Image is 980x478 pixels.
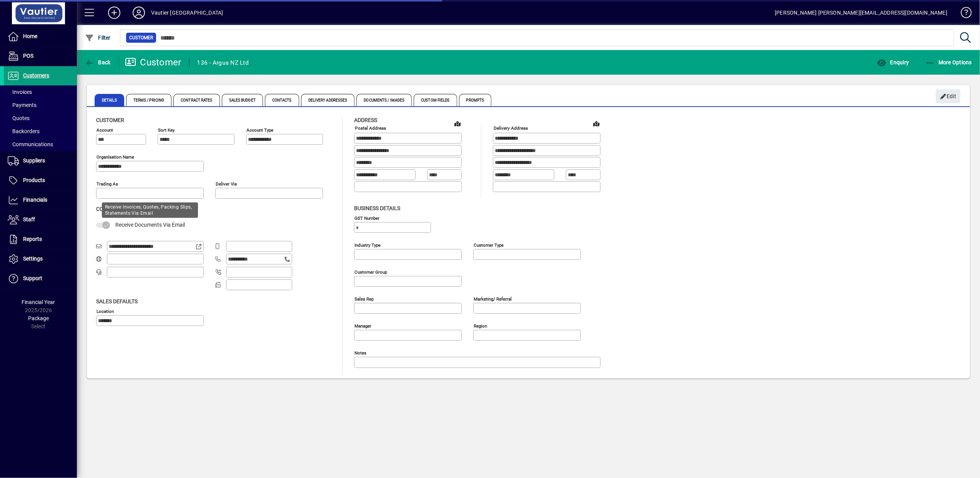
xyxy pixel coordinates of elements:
span: Receive Documents Via Email [115,222,185,228]
button: Edit [936,89,960,103]
mat-label: Manager [354,323,371,328]
span: Communications [8,141,53,147]
a: Payments [4,99,77,112]
mat-label: Notes [354,350,366,355]
span: Custom Fields [414,94,457,106]
span: Delivery Addresses [301,94,355,106]
span: Documents / Images [356,94,412,106]
span: Details [95,94,124,106]
button: Back [83,55,113,69]
span: Customer [129,34,153,42]
a: Products [4,171,77,190]
span: Support [23,275,42,281]
a: Support [4,269,77,288]
span: Backorders [8,128,40,134]
button: Profile [126,6,151,20]
span: Filter [85,35,111,41]
span: Address [354,117,377,123]
span: Suppliers [23,157,45,164]
mat-label: Marketing/ Referral [474,296,512,301]
mat-label: Region [474,323,487,328]
span: Sales defaults [96,298,138,304]
a: Quotes [4,112,77,125]
span: Terms / Pricing [126,94,172,106]
a: Reports [4,230,77,249]
button: Filter [83,31,113,45]
button: Enquiry [875,55,911,69]
a: Settings [4,249,77,269]
mat-label: Location [97,308,114,314]
a: Staff [4,210,77,229]
mat-label: Deliver via [216,181,237,187]
a: Knowledge Base [955,2,970,27]
div: [PERSON_NAME] [PERSON_NAME][EMAIL_ADDRESS][DOMAIN_NAME] [775,7,947,19]
span: Sales Budget [222,94,263,106]
div: Receive Invoices, Quotes, Packing Slips, Statements Via Email [102,202,198,218]
span: Quotes [8,115,30,121]
span: Edit [940,90,957,103]
mat-label: Industry type [354,242,381,247]
mat-label: Trading as [97,181,118,187]
div: 136 - Argus NZ Ltd [197,57,249,69]
a: Financials [4,191,77,210]
mat-label: Organisation name [97,154,134,160]
a: View on map [590,117,602,130]
span: Customer [96,117,124,123]
button: More Options [923,55,974,69]
mat-label: Account [97,127,113,133]
span: Contact [96,206,120,212]
button: Add [102,6,126,20]
span: Settings [23,256,43,262]
mat-label: Customer group [354,269,387,274]
div: Customer [125,56,181,69]
span: Package [28,315,49,321]
span: Payments [8,102,37,108]
span: More Options [925,59,972,65]
mat-label: GST Number [354,215,379,221]
mat-label: Customer type [474,242,504,247]
span: Prompts [459,94,492,106]
mat-label: Account Type [246,127,273,133]
span: Customers [23,72,49,79]
span: POS [23,53,33,59]
a: Home [4,27,77,46]
div: Vautier [GEOGRAPHIC_DATA] [151,7,223,19]
span: Financial Year [22,299,55,305]
span: Contacts [265,94,299,106]
span: Enquiry [877,59,909,65]
span: Contract Rates [173,94,220,106]
a: Suppliers [4,151,77,170]
a: POS [4,47,77,66]
a: Invoices [4,85,77,99]
span: Products [23,177,45,183]
span: Reports [23,236,42,242]
a: Backorders [4,125,77,138]
span: Invoices [8,89,32,95]
a: Communications [4,138,77,151]
span: Home [23,33,37,39]
mat-label: Sales rep [354,296,374,301]
span: Financials [23,197,47,203]
app-page-header-button: Back [77,55,119,69]
span: Staff [23,216,35,222]
mat-label: Sort key [158,127,175,133]
a: View on map [451,117,464,130]
span: Business details [354,205,400,211]
span: Back [85,59,111,65]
